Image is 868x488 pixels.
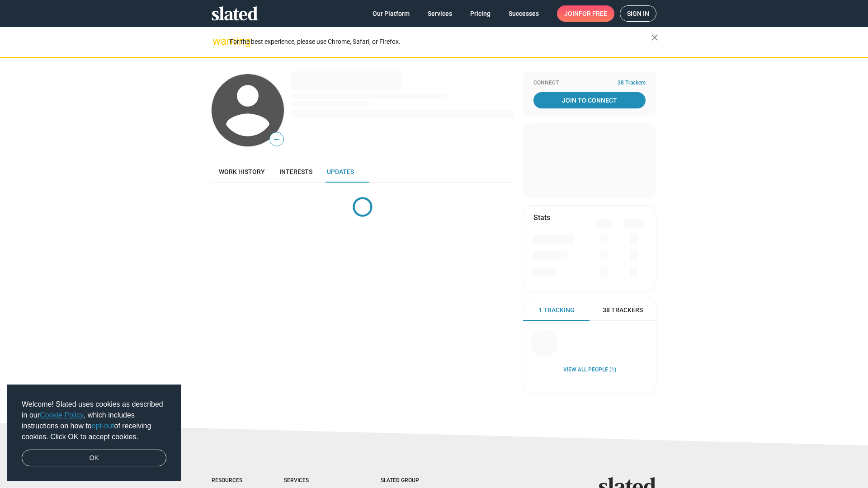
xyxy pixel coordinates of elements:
[22,399,166,442] span: Welcome! Slated uses cookies as described in our , which includes instructions on how to of recei...
[533,92,646,108] a: Join To Connect
[212,161,272,183] a: Work history
[22,450,166,467] a: dismiss cookie message
[428,5,452,22] span: Services
[649,32,660,43] mat-icon: close
[279,168,312,175] span: Interests
[212,477,248,484] div: Resources
[320,161,361,183] a: Updates
[284,477,344,484] div: Services
[272,161,320,183] a: Interests
[557,5,614,22] a: Joinfor free
[219,168,265,175] span: Work history
[538,306,575,314] span: 1 Tracking
[470,5,491,22] span: Pricing
[40,411,84,419] a: Cookie Policy
[564,5,607,22] span: Join
[212,36,223,47] mat-icon: warning
[463,5,498,22] a: Pricing
[373,5,410,22] span: Our Platform
[420,5,459,22] a: Services
[603,306,643,314] span: 38 Trackers
[365,5,417,22] a: Our Platform
[92,422,114,430] a: opt-out
[620,5,656,22] a: Sign in
[270,134,283,145] span: —
[533,213,550,222] mat-card-title: Stats
[579,5,607,22] span: for free
[618,80,646,87] span: 38 Trackers
[563,366,616,374] a: View all People (1)
[327,168,354,175] span: Updates
[533,80,646,87] div: Connect
[509,5,539,22] span: Successes
[7,385,181,481] div: cookieconsent
[627,6,649,21] span: Sign in
[501,5,546,22] a: Successes
[535,92,644,108] span: Join To Connect
[230,36,651,48] div: For the best experience, please use Chrome, Safari, or Firefox.
[381,477,442,484] div: Slated Group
